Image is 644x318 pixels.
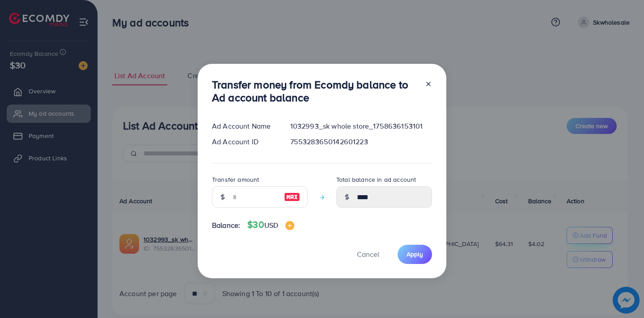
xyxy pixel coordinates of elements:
div: 1032993_sk whole store_1758636153101 [283,121,439,131]
span: USD [264,220,278,230]
span: Balance: [212,220,240,230]
label: Transfer amount [212,175,259,184]
img: image [284,192,300,202]
h3: Transfer money from Ecomdy balance to Ad account balance [212,78,418,104]
span: Cancel [357,249,379,259]
img: image [285,221,294,230]
button: Apply [398,245,432,264]
h4: $30 [247,219,294,230]
div: 7553283650142601223 [283,137,439,147]
div: Ad Account ID [205,137,283,147]
button: Cancel [346,245,390,264]
div: Ad Account Name [205,121,283,131]
label: Total balance in ad account [336,175,416,184]
span: Apply [407,250,423,259]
